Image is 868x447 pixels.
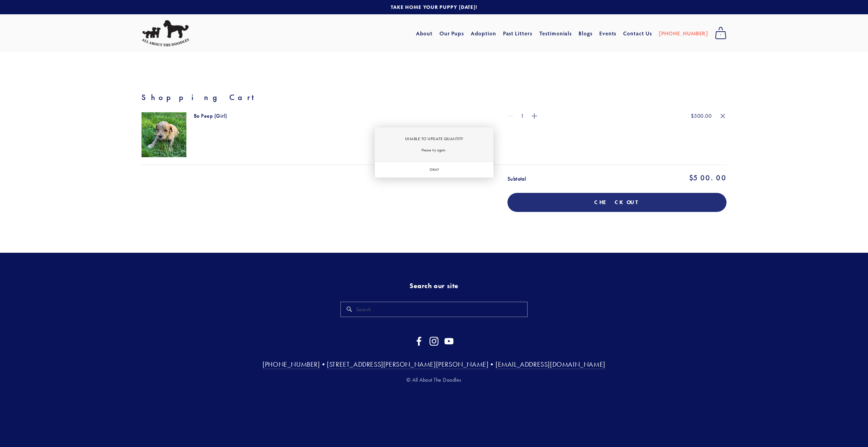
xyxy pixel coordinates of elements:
input: Search [340,302,528,317]
a: Facebook [414,336,424,346]
button: Okay [374,162,494,178]
a: One item in cart [712,25,730,42]
a: [PHONE_NUMBER] [659,27,708,39]
a: Instagram [429,336,439,346]
a: Events [599,27,617,39]
h3: • • [141,360,727,369]
div: Unable to update quantity [386,135,482,143]
a: Contact Us [623,27,652,39]
a: YouTube [444,336,454,346]
a: Adoption [471,27,496,39]
a: Past Litters [503,30,533,37]
a: [EMAIL_ADDRESS][DOMAIN_NAME] [496,360,605,369]
strong: Search our site [410,282,458,290]
a: Blogs [579,27,592,39]
a: Testimonials [539,27,572,39]
span: 1 [715,31,727,39]
a: Our Pups [439,27,464,39]
div: Please try again. [386,147,482,154]
a: [STREET_ADDRESS][PERSON_NAME][PERSON_NAME] [327,360,488,369]
a: [PHONE_NUMBER] [263,360,320,369]
a: About [416,27,433,39]
img: All About The Doodles [141,20,189,47]
p: © All About The Doodles [141,376,727,384]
